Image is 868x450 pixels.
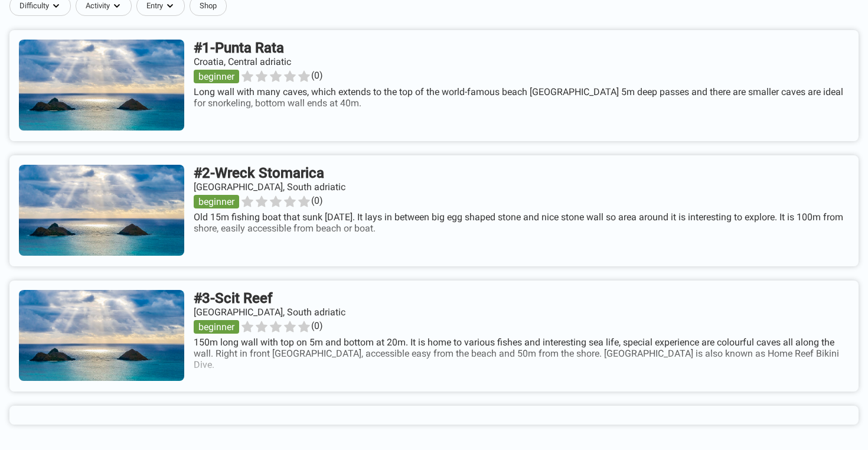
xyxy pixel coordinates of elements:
[51,1,61,11] img: dropdown caret
[146,1,163,11] span: Entry
[19,1,49,11] span: Difficulty
[86,1,110,11] span: Activity
[112,1,122,11] img: dropdown caret
[165,1,175,11] img: dropdown caret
